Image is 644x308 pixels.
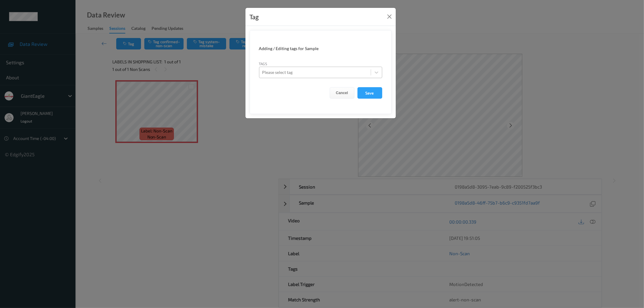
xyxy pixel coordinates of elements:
div: Adding / Editing tags for Sample [259,46,382,52]
button: Close [385,12,394,21]
button: Cancel [330,87,354,99]
div: Tag [250,12,259,22]
label: Tags [259,61,268,66]
button: Save [357,87,382,99]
